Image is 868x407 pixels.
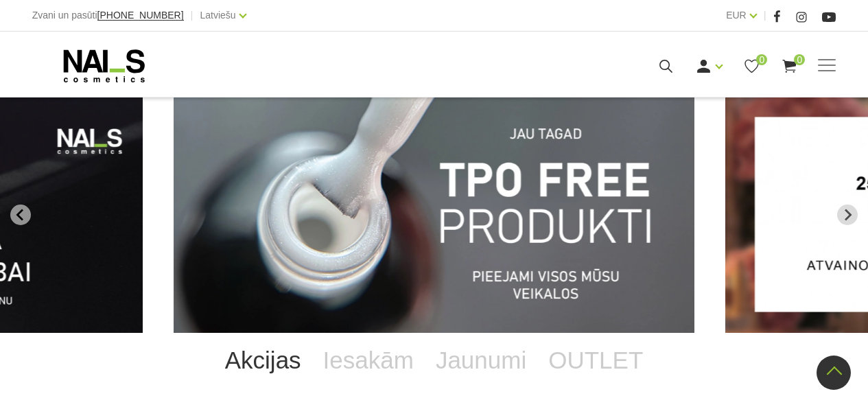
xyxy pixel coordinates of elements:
a: [PHONE_NUMBER] [97,10,184,21]
a: Latviešu [200,7,236,23]
a: EUR [726,7,747,23]
span: [PHONE_NUMBER] [97,10,184,21]
a: OUTLET [537,333,654,388]
a: Iesakām [312,333,425,388]
li: 1 of 12 [174,96,694,333]
span: 0 [756,54,767,65]
span: | [191,7,193,24]
a: 0 [743,58,760,75]
a: Akcijas [214,333,312,388]
button: Next slide [837,205,858,225]
div: Zvani un pasūti [32,7,184,24]
a: Jaunumi [425,333,537,388]
a: 0 [781,58,798,75]
span: 0 [794,54,805,65]
button: Go to last slide [10,205,31,225]
span: | [764,7,766,24]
